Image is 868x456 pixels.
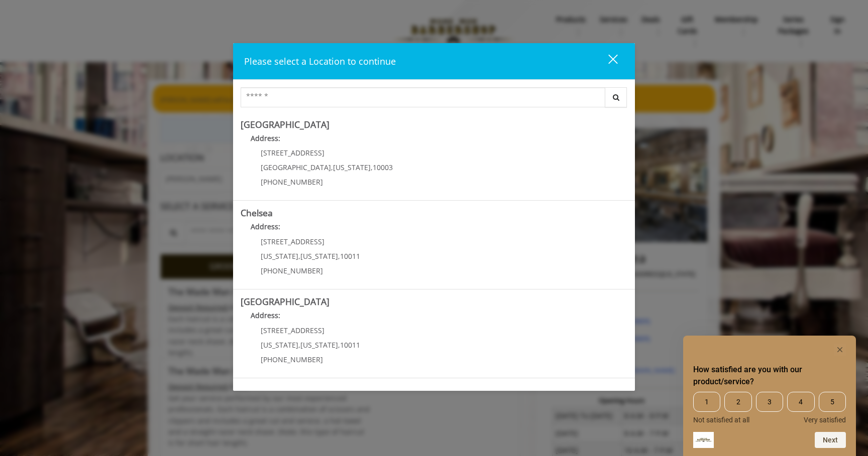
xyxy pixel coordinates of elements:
span: 5 [819,392,846,412]
span: [US_STATE] [300,251,338,261]
span: 10011 [340,340,360,350]
b: [GEOGRAPHIC_DATA] [241,295,330,308]
button: Hide survey [834,344,846,356]
b: Chelsea [241,207,273,219]
span: [GEOGRAPHIC_DATA] [261,163,331,172]
span: Not satisfied at all [693,416,749,424]
div: How satisfied are you with our product/service? Select an option from 1 to 5, with 1 being Not sa... [693,392,846,424]
span: , [338,340,340,350]
span: 10011 [340,251,360,261]
span: 2 [724,392,751,412]
h2: How satisfied are you with our product/service? Select an option from 1 to 5, with 1 being Not sa... [693,364,846,388]
span: , [298,251,300,261]
span: [PHONE_NUMBER] [261,177,323,187]
span: , [338,251,340,261]
span: 3 [756,392,783,412]
span: 1 [693,392,720,412]
b: Address: [251,311,280,320]
input: Search Center [241,87,605,107]
span: , [298,340,300,350]
b: Flatiron [241,384,272,396]
span: [STREET_ADDRESS] [261,237,324,246]
span: [PHONE_NUMBER] [261,355,323,364]
b: Address: [251,222,280,231]
span: Please select a Location to continue [244,55,396,67]
b: Address: [251,133,280,143]
span: , [331,163,333,172]
b: [GEOGRAPHIC_DATA] [241,118,330,130]
span: [PHONE_NUMBER] [261,266,323,275]
span: Very satisfied [804,416,846,424]
span: , [371,163,373,172]
button: Next question [815,432,846,448]
span: [US_STATE] [261,340,298,350]
span: [US_STATE] [333,163,371,172]
div: How satisfied are you with our product/service? Select an option from 1 to 5, with 1 being Not sa... [693,344,846,448]
span: [US_STATE] [261,251,298,261]
span: [US_STATE] [300,340,338,350]
div: Center Select [241,87,627,112]
button: close dialog [590,51,624,71]
span: [STREET_ADDRESS] [261,148,324,158]
div: close dialog [597,54,617,69]
i: Search button [610,94,622,101]
span: 4 [787,392,814,412]
span: [STREET_ADDRESS] [261,326,324,335]
span: 10003 [373,163,393,172]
